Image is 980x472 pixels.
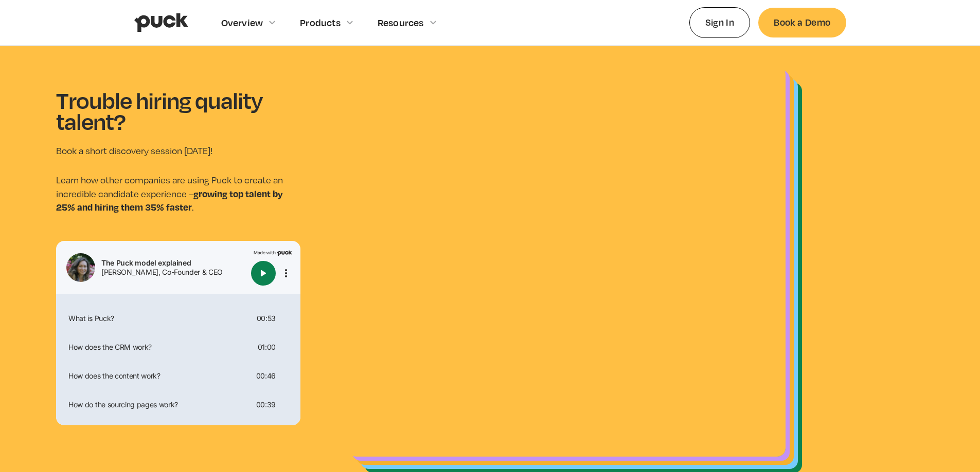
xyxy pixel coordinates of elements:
[64,372,252,380] div: How does the content work?
[64,344,254,351] div: How does the CRM work?
[64,315,253,322] div: What is Puck?
[56,144,300,158] p: Book a short discovery session [DATE]!
[378,17,424,28] div: Resources
[254,249,292,256] img: Made with Puck
[101,259,247,267] div: The Puck model explained
[256,372,276,380] div: 00:46
[60,306,296,331] div: What is Puck?00:53More options
[64,401,252,408] div: How do the sourcing pages work?
[300,17,341,28] div: Products
[60,335,296,360] div: How does the CRM work?01:00More options
[280,267,292,279] button: More options
[56,174,300,214] p: Learn how other companies are using Puck to create an incredible candidate experience – .
[257,315,276,322] div: 00:53
[258,344,276,351] div: 01:00
[60,392,296,417] div: How do the sourcing pages work?00:39More options
[251,261,276,286] button: Play
[101,269,247,276] div: [PERSON_NAME], Co-Founder & CEO
[56,89,282,132] h1: Trouble hiring quality talent?
[689,7,751,37] a: Sign In
[256,401,276,408] div: 00:39
[66,253,95,282] img: Tali Rapaport headshot
[758,8,846,37] a: Book a Demo
[60,364,296,388] div: How does the content work?00:46More options
[221,17,263,28] div: Overview
[56,187,282,214] strong: growing top talent by 25% and hiring them 35% faster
